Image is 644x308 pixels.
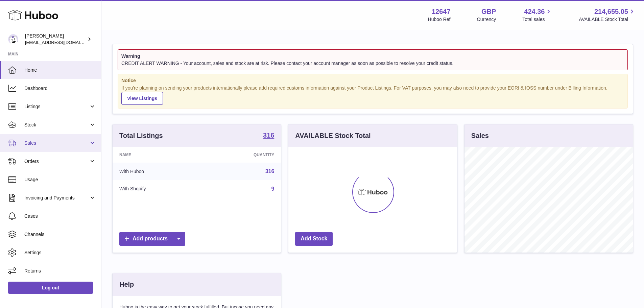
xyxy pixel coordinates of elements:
[8,34,18,44] img: internalAdmin-12647@internal.huboo.com
[265,168,275,174] a: 316
[25,33,86,46] div: [PERSON_NAME]
[579,16,636,23] span: AVAILABLE Stock Total
[24,85,96,92] span: Dashboard
[594,7,628,16] span: 214,655.05
[522,16,552,23] span: Total sales
[8,282,93,294] a: Log out
[428,16,451,23] div: Huboo Ref
[119,131,163,140] h3: Total Listings
[113,180,204,198] td: With Shopify
[24,140,89,146] span: Sales
[432,7,451,16] strong: 12647
[295,131,371,140] h3: AVAILABLE Stock Total
[24,158,89,165] span: Orders
[24,231,96,238] span: Channels
[24,103,89,110] span: Listings
[263,132,274,140] a: 316
[579,7,636,23] a: 214,655.05 AVAILABLE Stock Total
[481,7,496,16] strong: GBP
[24,176,96,183] span: Usage
[24,213,96,219] span: Cases
[113,163,204,180] td: With Huboo
[477,16,496,23] div: Currency
[522,7,552,23] a: 424.36 Total sales
[271,186,274,192] a: 9
[24,195,89,201] span: Invoicing and Payments
[119,280,134,289] h3: Help
[204,147,281,163] th: Quantity
[295,232,333,246] a: Add Stock
[263,132,274,139] strong: 316
[121,77,624,84] strong: Notice
[25,40,99,45] span: [EMAIL_ADDRESS][DOMAIN_NAME]
[524,7,545,16] span: 424.36
[113,147,204,163] th: Name
[24,250,96,256] span: Settings
[121,60,624,67] div: CREDIT ALERT WARNING - Your account, sales and stock are at risk. Please contact your account man...
[471,131,489,140] h3: Sales
[121,53,624,60] strong: Warning
[24,268,96,274] span: Returns
[24,122,89,128] span: Stock
[24,67,96,73] span: Home
[119,232,185,246] a: Add products
[121,92,163,105] a: View Listings
[121,85,624,105] div: If you're planning on sending your products internationally please add required customs informati...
